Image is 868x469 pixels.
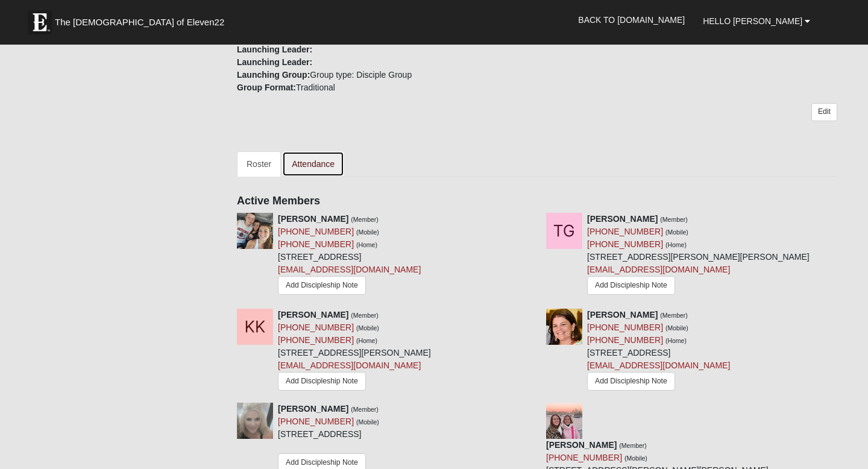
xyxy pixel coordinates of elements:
small: (Member) [351,312,379,319]
small: (Member) [351,216,379,223]
a: Roster [237,151,281,177]
a: Add Discipleship Note [278,372,366,391]
small: (Home) [665,241,687,248]
a: Add Discipleship Note [278,276,366,295]
a: [EMAIL_ADDRESS][DOMAIN_NAME] [278,265,421,274]
strong: [PERSON_NAME] [546,440,617,450]
a: [PHONE_NUMBER] [278,335,354,345]
strong: [PERSON_NAME] [587,214,658,224]
strong: Launching Group: [237,70,310,80]
strong: [PERSON_NAME] [278,310,348,319]
a: Back to [DOMAIN_NAME] [569,5,694,35]
small: (Mobile) [665,228,688,236]
a: Attendance [282,151,344,177]
a: [PHONE_NUMBER] [587,323,663,332]
div: [STREET_ADDRESS] [587,309,730,394]
a: [PHONE_NUMBER] [278,417,354,426]
small: (Mobile) [665,324,688,332]
a: Edit [811,103,837,121]
strong: [PERSON_NAME] [587,310,658,319]
small: (Mobile) [356,228,379,236]
small: (Member) [619,442,647,449]
a: [EMAIL_ADDRESS][DOMAIN_NAME] [278,360,421,370]
small: (Member) [660,312,688,319]
a: Add Discipleship Note [587,276,675,295]
strong: [PERSON_NAME] [278,214,348,224]
a: [EMAIL_ADDRESS][DOMAIN_NAME] [587,360,730,370]
a: [EMAIL_ADDRESS][DOMAIN_NAME] [587,265,730,274]
a: [PHONE_NUMBER] [587,239,663,249]
span: Hello [PERSON_NAME] [703,16,802,26]
strong: Group Format: [237,83,296,92]
h4: Active Members [237,195,837,208]
a: Hello [PERSON_NAME] [694,6,819,36]
small: (Mobile) [356,418,379,426]
small: (Home) [356,241,377,248]
small: (Member) [660,216,688,223]
a: [PHONE_NUMBER] [587,335,663,345]
span: The [DEMOGRAPHIC_DATA] of Eleven22 [55,16,224,28]
a: [PHONE_NUMBER] [278,227,354,236]
div: [STREET_ADDRESS] [278,213,421,298]
small: (Home) [356,337,377,344]
div: [STREET_ADDRESS][PERSON_NAME] [278,309,431,394]
a: The [DEMOGRAPHIC_DATA] of Eleven22 [22,4,263,34]
small: (Mobile) [356,324,379,332]
img: Eleven22 logo [28,10,52,34]
a: Add Discipleship Note [587,372,675,391]
div: [STREET_ADDRESS][PERSON_NAME][PERSON_NAME] [587,213,810,300]
a: [PHONE_NUMBER] [587,227,663,236]
strong: Launching Leader: [237,45,312,54]
strong: Launching Leader: [237,57,312,67]
small: (Home) [665,337,687,344]
strong: [PERSON_NAME] [278,404,348,414]
a: [PHONE_NUMBER] [278,323,354,332]
a: [PHONE_NUMBER] [278,239,354,249]
small: (Member) [351,406,379,413]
